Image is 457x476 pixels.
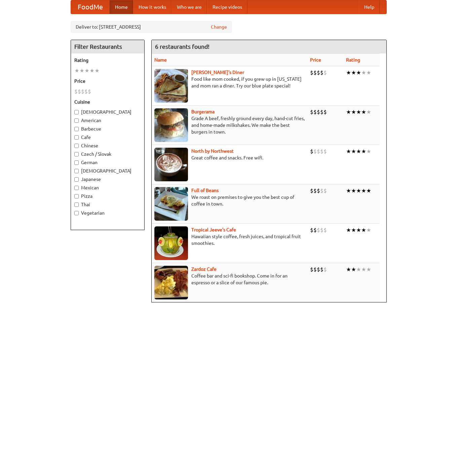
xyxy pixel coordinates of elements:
[74,210,141,216] label: Vegetarian
[351,108,356,116] li: ★
[74,211,79,215] input: Vegetarian
[74,169,79,173] input: [DEMOGRAPHIC_DATA]
[74,168,141,174] label: [DEMOGRAPHIC_DATA]
[74,177,79,182] input: Japanese
[361,148,366,155] li: ★
[74,184,141,191] label: Mexican
[154,69,188,103] img: sallys.jpg
[89,67,94,74] li: ★
[74,152,79,156] input: Czech / Slovak
[366,108,371,116] li: ★
[310,108,313,116] li: $
[323,148,327,155] li: $
[154,266,188,299] img: zardoz.jpg
[310,187,313,194] li: $
[74,57,141,64] h5: Rating
[191,227,236,232] a: Tropical Jeeve's Cafe
[317,266,320,273] li: $
[74,134,141,141] label: Cafe
[359,0,380,14] a: Help
[356,108,361,116] li: ★
[154,187,188,221] img: beans.jpg
[313,148,317,155] li: $
[74,88,78,95] li: $
[154,154,305,161] p: Great coffee and snacks. Free wifi.
[74,160,79,165] input: German
[191,188,219,193] a: Full of Beans
[351,187,356,194] li: ★
[366,69,371,76] li: ★
[320,226,323,234] li: $
[74,118,79,123] input: American
[320,187,323,194] li: $
[356,148,361,155] li: ★
[323,226,327,234] li: $
[74,142,141,149] label: Chinese
[110,0,133,14] a: Home
[310,57,321,63] a: Price
[361,108,366,116] li: ★
[191,266,217,272] b: Zardoz Cafe
[88,88,91,95] li: $
[154,233,305,247] p: Hawaiian style coffee, fresh juices, and tropical fruit smoothies.
[191,148,234,154] a: North by Northwest
[74,159,141,166] label: German
[346,108,351,116] li: ★
[74,78,141,84] h5: Price
[74,194,79,198] input: Pizza
[74,67,79,74] li: ★
[78,88,81,95] li: $
[79,67,84,74] li: ★
[74,193,141,199] label: Pizza
[366,266,371,273] li: ★
[154,76,305,89] p: Food like mom cooked, if you grew up in [US_STATE] and mom ran a diner. Try our blue plate special!
[154,108,188,142] img: burgerama.jpg
[74,135,79,140] input: Cafe
[71,21,232,33] div: Deliver to: [STREET_ADDRESS]
[323,69,327,76] li: $
[310,148,313,155] li: $
[154,194,305,207] p: We roast on premises to give you the best cup of coffee in town.
[346,187,351,194] li: ★
[191,109,215,114] a: Burgerama
[71,0,110,14] a: FoodMe
[317,226,320,234] li: $
[74,110,79,114] input: [DEMOGRAPHIC_DATA]
[191,70,244,75] a: [PERSON_NAME]'s Diner
[74,127,79,131] input: Barbecue
[313,266,317,273] li: $
[74,125,141,132] label: Barbecue
[313,187,317,194] li: $
[317,187,320,194] li: $
[133,0,172,14] a: How it works
[323,187,327,194] li: $
[71,40,144,53] h4: Filter Restaurants
[366,187,371,194] li: ★
[361,226,366,234] li: ★
[351,148,356,155] li: ★
[351,69,356,76] li: ★
[74,186,79,190] input: Mexican
[317,69,320,76] li: $
[313,69,317,76] li: $
[356,69,361,76] li: ★
[74,117,141,124] label: American
[356,187,361,194] li: ★
[356,266,361,273] li: ★
[155,43,210,50] ng-pluralize: 6 restaurants found!
[310,266,313,273] li: $
[313,226,317,234] li: $
[351,266,356,273] li: ★
[323,266,327,273] li: $
[81,88,84,95] li: $
[317,148,320,155] li: $
[74,176,141,183] label: Japanese
[320,108,323,116] li: $
[74,99,141,105] h5: Cuisine
[74,109,141,115] label: [DEMOGRAPHIC_DATA]
[323,108,327,116] li: $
